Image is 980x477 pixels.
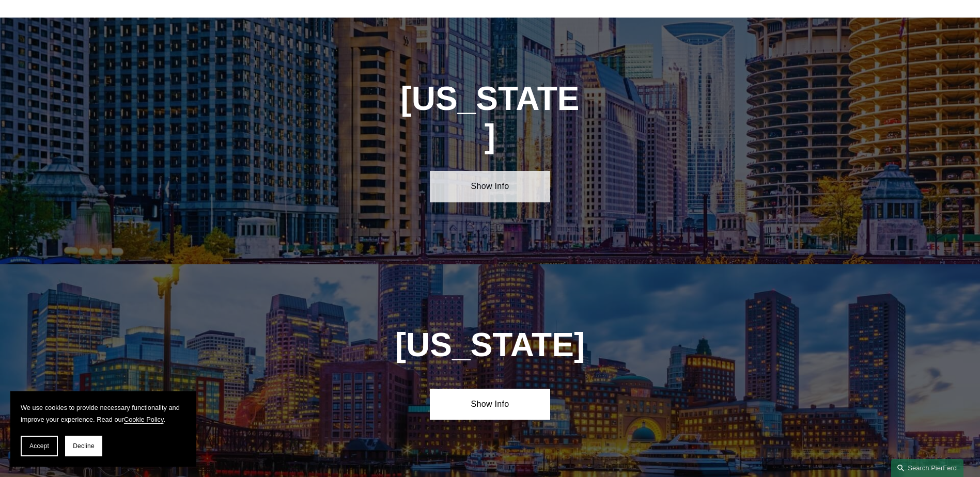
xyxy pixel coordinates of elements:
[400,80,581,155] h1: [US_STATE]
[430,171,550,202] a: Show Info
[73,442,95,450] span: Decline
[21,402,186,425] p: We use cookies to provide necessary functionality and improve your experience. Read our .
[21,436,58,456] button: Accept
[10,391,196,467] section: Cookie banner
[65,436,102,456] button: Decline
[29,442,49,450] span: Accept
[124,416,164,423] a: Cookie Policy
[891,459,963,477] a: Search this site
[339,326,641,364] h1: [US_STATE]
[430,389,550,420] a: Show Info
